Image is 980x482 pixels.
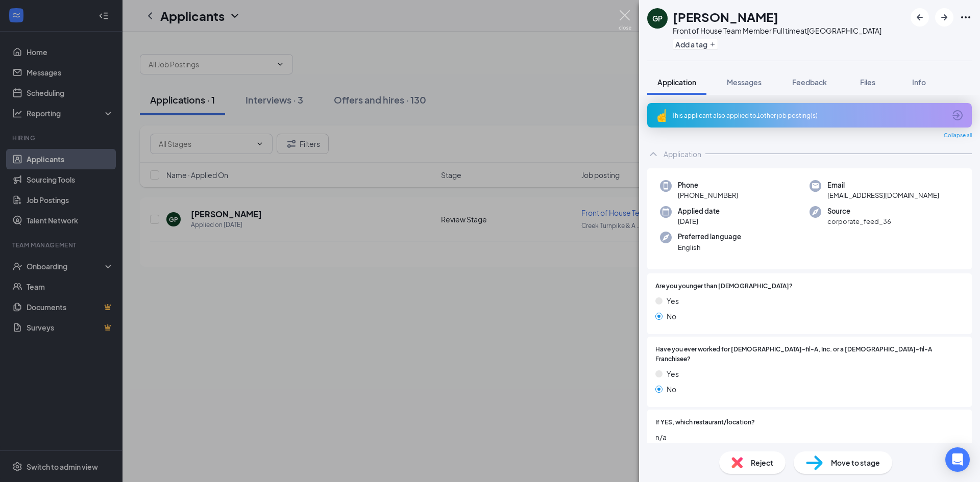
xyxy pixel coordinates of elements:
[827,206,891,216] span: Source
[831,457,880,468] span: Move to stage
[673,39,718,49] button: PlusAdd a tag
[678,216,720,226] span: [DATE]
[655,418,755,427] span: If YES, which restaurant/location?
[709,41,716,47] svg: Plus
[951,109,964,121] svg: ArrowCircle
[667,311,676,322] span: No
[792,78,827,87] span: Feedback
[960,11,972,23] svg: Ellipses
[678,232,741,242] span: Preferred language
[945,447,970,472] div: Open Intercom Messenger
[655,432,964,443] span: n/a
[678,242,741,252] span: English
[667,295,679,307] span: Yes
[672,111,945,120] div: This applicant also applied to 1 other job posting(s)
[673,8,778,26] h1: [PERSON_NAME]
[678,190,738,200] span: [PHONE_NUMBER]
[827,190,939,200] span: [EMAIL_ADDRESS][DOMAIN_NAME]
[914,11,926,23] svg: ArrowLeftNew
[678,206,720,216] span: Applied date
[938,11,950,23] svg: ArrowRight
[912,78,926,87] span: Info
[664,149,701,159] div: Application
[944,132,972,140] span: Collapse all
[678,180,738,190] span: Phone
[911,8,929,27] button: ArrowLeftNew
[827,216,891,226] span: corporate_feed_36
[652,13,663,23] div: GP
[667,384,676,395] span: No
[727,78,762,87] span: Messages
[655,282,793,291] span: Are you younger than [DEMOGRAPHIC_DATA]?
[673,26,881,36] div: Front of House Team Member Full time at [GEOGRAPHIC_DATA]
[751,457,773,468] span: Reject
[935,8,953,27] button: ArrowRight
[647,148,659,160] svg: ChevronUp
[860,78,875,87] span: Files
[667,368,679,379] span: Yes
[655,345,964,364] span: Have you ever worked for [DEMOGRAPHIC_DATA]-fil-A, Inc. or a [DEMOGRAPHIC_DATA]-fil-A Franchisee?
[657,78,696,87] span: Application
[827,180,939,190] span: Email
